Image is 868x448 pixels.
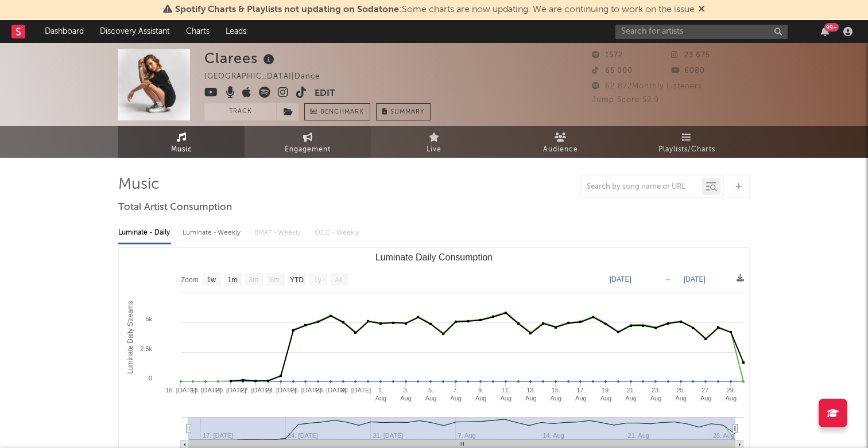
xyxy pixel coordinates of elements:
[315,87,335,101] button: Edit
[290,387,321,394] text: 26. [DATE]
[425,387,437,402] text: 5. Aug
[375,387,387,402] text: 1. Aug
[497,126,623,158] a: Audience
[658,143,715,157] span: Playlists/Charts
[592,67,633,75] span: 65 000
[37,20,92,43] a: Dashboard
[375,252,493,262] text: Luminate Daily Consumption
[191,387,221,394] text: 18. [DATE]
[671,52,710,59] span: 23 675
[615,25,788,39] input: Search for artists
[543,143,578,157] span: Audience
[475,387,487,402] text: 9. Aug
[320,106,364,119] span: Benchmark
[371,126,497,158] a: Live
[216,387,246,394] text: 20. [DATE]
[600,387,612,402] text: 19. Aug
[610,275,631,283] text: [DATE]
[166,387,196,394] text: 16. [DATE]
[245,126,371,158] a: Engagement
[340,387,371,394] text: 30. [DATE]
[207,276,216,284] text: 1w
[304,103,370,120] a: Benchmark
[270,276,280,284] text: 6m
[698,5,705,14] span: Dismiss
[684,275,706,283] text: [DATE]
[335,276,342,284] text: All
[175,5,399,14] span: Spotify Charts & Playlists not updating on Sodatone
[700,387,712,402] text: 27. Aug
[175,5,695,14] span: : Some charts are now updating. We are continuing to work on the issue
[675,387,687,402] text: 25. Aug
[204,103,276,120] button: Track
[181,276,199,284] text: Zoom
[145,315,152,322] text: 5k
[824,23,839,32] div: 99 +
[316,387,346,394] text: 28. [DATE]
[581,182,702,192] input: Search by song name or URL
[575,387,587,402] text: 17. Aug
[650,387,662,402] text: 23. Aug
[241,387,271,394] text: 22. [DATE]
[450,387,462,402] text: 7. Aug
[592,83,702,90] span: 62 872 Monthly Listeners
[171,143,192,157] span: Music
[525,387,537,402] text: 13. Aug
[204,49,277,68] div: Clarees
[118,223,171,243] div: Luminate - Daily
[390,109,424,115] span: Summary
[314,276,321,284] text: 1y
[500,387,511,402] text: 11. Aug
[376,103,431,120] button: Summary
[623,126,750,158] a: Playlists/Charts
[592,96,659,104] span: Jump Score: 52.9
[118,126,245,158] a: Music
[427,143,441,157] span: Live
[140,345,152,352] text: 2.5k
[178,20,218,43] a: Charts
[218,20,254,43] a: Leads
[725,387,737,402] text: 29. Aug
[249,276,259,284] text: 3m
[592,52,623,59] span: 1572
[204,70,333,84] div: [GEOGRAPHIC_DATA] | Dance
[821,27,829,36] button: 99+
[126,301,134,373] text: Luminate Daily Streams
[664,275,671,283] text: →
[551,387,562,402] text: 15. Aug
[625,387,637,402] text: 21. Aug
[671,67,705,75] span: 6080
[290,276,304,284] text: YTD
[92,20,178,43] a: Discovery Assistant
[228,276,238,284] text: 1m
[266,387,296,394] text: 24. [DATE]
[400,387,412,402] text: 3. Aug
[285,143,331,157] span: Engagement
[118,201,232,215] span: Total Artist Consumption
[149,375,152,381] text: 0
[183,223,243,243] div: Luminate - Weekly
